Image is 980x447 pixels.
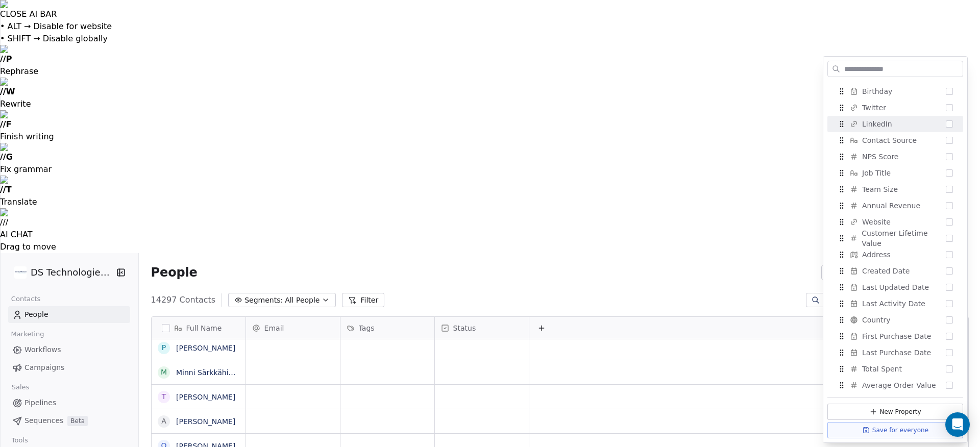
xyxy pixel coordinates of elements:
span: People [24,309,48,320]
div: Last Purchase Date [827,344,963,361]
a: Pipelines [8,394,130,411]
span: Pipelines [24,398,56,408]
button: DS Technologies Inc [12,264,109,281]
div: Last Activity Date [827,295,963,312]
span: Email [264,323,284,333]
button: Settings [821,265,887,280]
a: [PERSON_NAME] [176,393,235,401]
span: Full Name [186,323,222,333]
div: Full Name [152,317,246,339]
div: First Purchase Date [827,328,963,344]
span: Status [453,323,476,333]
div: P [161,342,165,353]
a: [PERSON_NAME] [176,417,235,426]
span: Average Order Value [862,380,936,390]
img: DS%20Updated%20Logo.jpg [14,266,27,279]
span: Total Spent [862,364,902,374]
span: Campaigns [24,362,64,373]
span: DS Technologies Inc [31,266,113,279]
span: Workflows [24,344,61,355]
span: Last Updated Date [862,282,929,292]
span: 14297 Contacts [151,294,216,306]
span: Last Purchase Date [862,347,931,358]
div: Open Intercom Messenger [945,412,970,437]
div: Country [827,312,963,328]
span: Tags [359,323,375,333]
div: Email [246,317,340,339]
div: T [161,391,166,402]
span: Last Activity Date [862,299,925,309]
span: People [151,265,198,280]
a: Campaigns [8,359,130,376]
div: Total Spent [827,361,963,377]
button: Filter [342,293,384,307]
button: New Property [827,404,963,420]
span: Contacts [7,291,45,307]
div: Status [435,317,529,339]
a: Minni Särkkähietala [176,368,247,377]
div: A [161,416,166,427]
a: [PERSON_NAME] [176,344,235,352]
span: Beta [67,416,88,426]
div: Created Date [827,263,963,279]
span: Address [862,250,891,260]
span: First Purchase Date [862,331,931,341]
div: M [161,367,167,378]
button: Save for everyone [827,422,963,438]
span: Country [862,315,891,325]
span: All People [285,295,320,306]
span: Segments: [244,295,283,306]
div: Address [827,246,963,263]
span: Sales [7,380,34,395]
a: People [8,306,130,323]
span: Created Date [862,266,910,276]
a: Workflows [8,341,130,358]
div: Last Updated Date [827,279,963,295]
div: Tags [340,317,434,339]
div: Average Order Value [827,377,963,393]
a: SequencesBeta [8,412,130,429]
span: Sequences [24,415,63,426]
span: Marketing [7,327,48,342]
